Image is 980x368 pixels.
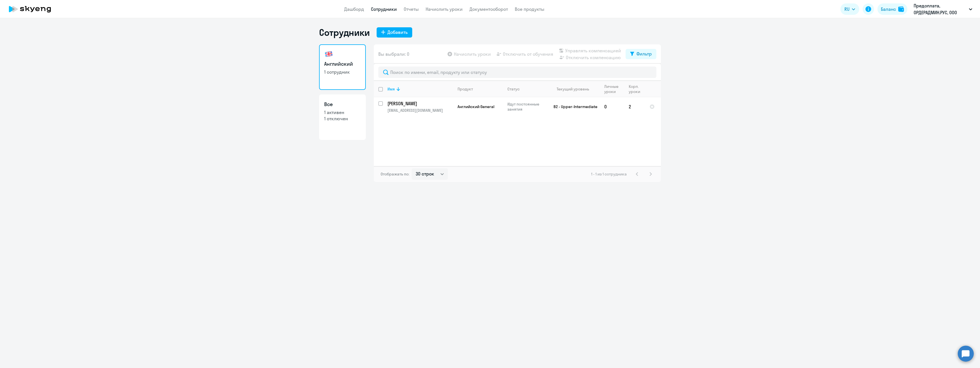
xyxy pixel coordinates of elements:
[515,6,544,12] a: Все продукты
[604,84,624,94] div: Личные уроки
[387,100,453,107] a: [PERSON_NAME]
[387,86,395,92] div: Имя
[324,101,361,108] h3: Все
[626,49,656,59] button: Фильтр
[877,3,907,15] button: Балансbalance
[914,2,967,16] p: Предоплата, ОРДЕРАДМИН.РУС, ООО
[600,97,624,116] td: 0
[319,44,366,90] a: Английский1 сотрудник
[371,6,397,12] a: Сотрудники
[324,69,361,75] p: 1 сотрудник
[458,86,503,92] div: Продукт
[387,100,452,107] p: [PERSON_NAME]
[557,86,589,92] div: Текущий уровень
[458,86,473,92] div: Продукт
[458,104,494,109] span: Английский General
[507,86,520,92] div: Статус
[629,84,641,94] div: Корп. уроки
[377,27,412,38] button: Добавить
[319,27,370,38] h1: Сотрудники
[319,94,366,140] a: Все1 активен1 отключен
[604,84,620,94] div: Личные уроки
[507,86,546,92] div: Статус
[378,51,409,57] span: Вы выбрали: 0
[636,50,652,57] div: Фильтр
[591,171,627,177] span: 1 - 1 из 1 сотрудника
[344,6,364,12] a: Дашборд
[844,6,850,13] span: RU
[507,102,546,112] p: Идут постоянные занятия
[898,6,904,12] img: balance
[840,3,859,15] button: RU
[381,171,409,177] span: Отображать по:
[426,6,463,12] a: Начислить уроки
[547,97,600,116] td: B2 - Upper-Intermediate
[469,6,508,12] a: Документооборот
[324,115,361,122] p: 1 отключен
[378,67,656,78] input: Поиск по имени, email, продукту или статусу
[324,49,333,59] img: english
[324,60,361,68] h3: Английский
[387,108,453,113] p: [EMAIL_ADDRESS][DOMAIN_NAME]
[911,2,975,16] button: Предоплата, ОРДЕРАДМИН.РУС, ООО
[629,84,645,94] div: Корп. уроки
[324,109,361,115] p: 1 активен
[881,6,896,13] div: Баланс
[551,86,599,92] div: Текущий уровень
[624,97,645,116] td: 2
[387,29,408,36] div: Добавить
[404,6,419,12] a: Отчеты
[387,86,453,92] div: Имя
